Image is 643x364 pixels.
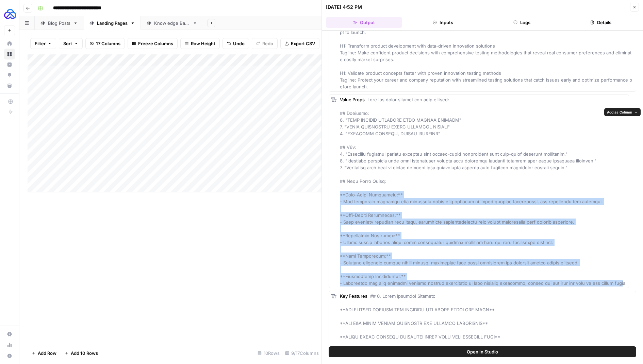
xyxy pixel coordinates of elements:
[4,8,16,20] img: AUQ Logo
[96,40,120,47] span: 17 Columns
[484,17,560,28] button: Logs
[4,80,15,91] a: Your Data
[252,38,278,49] button: Redo
[255,348,282,359] div: 10 Rows
[63,40,72,47] span: Sort
[280,38,319,49] button: Export CSV
[4,38,15,49] a: Home
[4,350,15,361] button: Help + Support
[282,348,321,359] div: 9/17 Columns
[604,108,641,116] button: Add as Column
[4,340,15,350] a: Usage
[180,38,220,49] button: Row Height
[128,38,178,49] button: Freeze Columns
[262,40,273,47] span: Redo
[340,293,367,299] span: Key Features
[38,350,56,357] span: Add Row
[291,40,315,47] span: Export CSV
[97,20,128,27] div: Landing Pages
[35,40,46,47] span: Filter
[84,16,141,30] a: Landing Pages
[28,348,61,359] button: Add Row
[326,4,362,11] div: [DATE] 4:52 PM
[326,17,402,28] button: Output
[61,348,102,359] button: Add 10 Rows
[35,16,84,30] a: Blog Posts
[141,16,203,30] a: Knowledge Base
[154,20,190,27] div: Knowledge Base
[340,97,365,102] span: Value Props
[4,59,15,70] a: Insights
[30,38,56,49] button: Filter
[191,40,215,47] span: Row Height
[607,109,632,115] span: Add as Column
[59,38,83,49] button: Sort
[233,40,245,47] span: Undo
[4,329,15,340] a: Settings
[563,17,639,28] button: Details
[467,348,498,355] span: Open In Studio
[71,350,98,357] span: Add 10 Rows
[4,49,15,59] a: Browse
[340,2,634,89] span: --- H1: Get reliable consumer insights that drive product innovation success Tagline: Skip the gu...
[4,70,15,81] a: Opportunities
[85,38,125,49] button: 17 Columns
[329,346,636,357] button: Open In Studio
[138,40,173,47] span: Freeze Columns
[405,17,481,28] button: Inputs
[48,20,70,27] div: Blog Posts
[222,38,249,49] button: Undo
[4,5,15,22] button: Workspace: AUQ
